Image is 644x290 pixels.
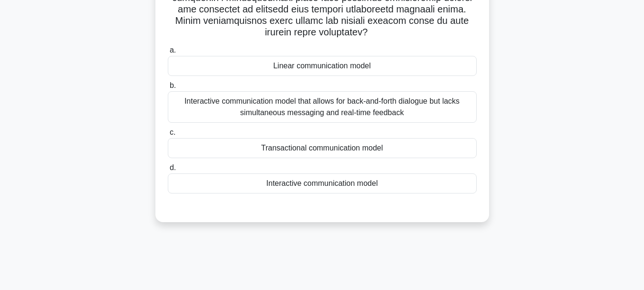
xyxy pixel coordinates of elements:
div: Linear communication model [168,56,477,76]
div: Interactive communication model that allows for back-and-forth dialogue but lacks simultaneous me... [168,91,477,123]
span: d. [170,163,176,172]
span: a. [170,46,176,54]
span: b. [170,81,176,89]
div: Transactional communication model [168,138,477,158]
div: Interactive communication model [168,173,477,193]
span: c. [170,128,175,136]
